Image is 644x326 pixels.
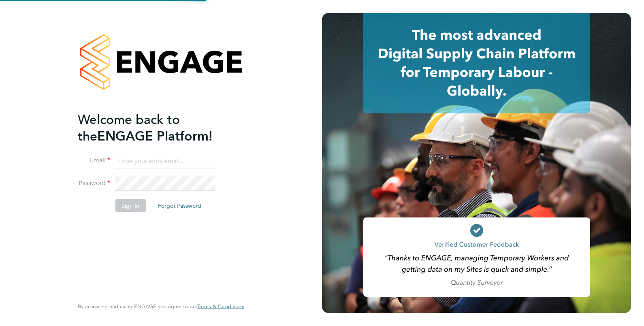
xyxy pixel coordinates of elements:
[115,199,146,212] button: Sign In
[78,179,110,188] label: Password
[197,303,244,310] a: Terms & Conditions
[151,199,208,212] button: Forgot Password
[78,111,236,144] h2: ENGAGE Platform!
[78,111,180,144] span: Welcome back to the
[115,154,215,168] input: Enter your work email...
[78,303,244,310] span: By accessing and using ENGAGE you agree to our
[78,156,110,165] label: Email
